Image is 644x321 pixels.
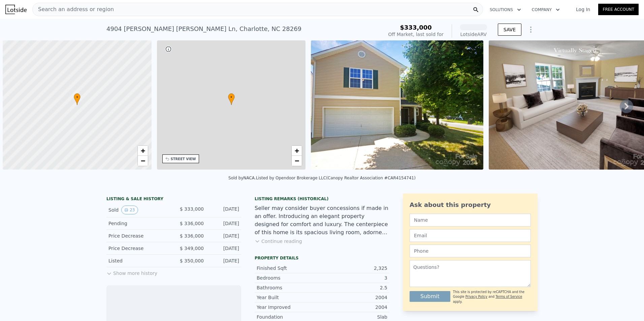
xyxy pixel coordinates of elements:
div: 3 [322,275,387,281]
div: Ask about this property [410,200,531,210]
span: • [228,94,235,100]
div: [DATE] [209,257,239,264]
button: Show Options [524,23,538,36]
div: 4904 [PERSON_NAME] [PERSON_NAME] Ln , Charlotte , NC 28269 [106,24,301,34]
div: • [228,93,235,105]
a: Zoom in [138,146,148,156]
div: Listing Remarks (Historical) [255,196,389,202]
button: Company [526,4,565,16]
span: Search an address or region [33,5,114,13]
div: Price Decrease [108,245,168,252]
span: $ 336,000 [180,221,204,226]
div: Slab [322,314,387,320]
a: Terms of Service [495,295,522,298]
div: [DATE] [209,233,239,239]
div: Pending [108,220,168,227]
div: Price Decrease [108,233,168,239]
img: Sale: 141838000 Parcel: 74120600 [311,40,483,170]
div: Listed [108,257,168,264]
div: Seller may consider buyer concessions if made in an offer. Introducing an elegant property design... [255,204,389,237]
div: [DATE] [209,220,239,227]
div: 2,325 [322,265,387,272]
span: $ 349,000 [180,246,204,251]
span: + [140,146,145,155]
input: Email [410,229,531,242]
span: • [74,94,80,100]
div: Lotside ARV [460,31,487,38]
div: Sold by NACA . [228,176,256,180]
div: Finished Sqft [257,265,322,272]
div: [DATE] [209,245,239,252]
div: 2.5 [322,284,387,291]
span: − [140,156,145,165]
a: Privacy Policy [465,295,487,298]
button: Continue reading [255,238,302,245]
button: View historical data [121,206,138,214]
button: Show more history [106,267,157,277]
a: Zoom in [292,146,302,156]
img: Lotside [5,5,27,14]
div: Sold [108,206,168,214]
div: Year Improved [257,304,322,311]
button: Submit [410,291,450,302]
div: STREET VIEW [171,156,196,162]
a: Zoom out [138,156,148,166]
a: Zoom out [292,156,302,166]
div: 2004 [322,304,387,311]
button: Solutions [484,4,526,16]
div: [DATE] [209,206,239,214]
div: LISTING & SALE HISTORY [106,196,241,203]
a: Free Account [598,4,639,15]
div: Listed by Opendoor Brokerage LLC (Canopy Realtor Association #CAR4154741) [256,176,416,180]
span: $ 333,000 [180,206,204,212]
input: Name [410,214,531,226]
input: Phone [410,245,531,257]
div: • [74,93,80,105]
button: SAVE [498,24,521,36]
span: $ 350,000 [180,258,204,263]
div: Year Built [257,294,322,301]
span: $333,000 [400,24,432,31]
div: Foundation [257,314,322,320]
span: $ 336,000 [180,233,204,239]
div: Off Market, last sold for [388,31,444,38]
div: This site is protected by reCAPTCHA and the Google and apply. [453,290,531,304]
div: Property details [255,255,389,261]
span: − [295,156,299,165]
div: Bathrooms [257,284,322,291]
div: Bedrooms [257,275,322,281]
span: + [295,146,299,155]
div: 2004 [322,294,387,301]
a: Log In [568,6,598,13]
